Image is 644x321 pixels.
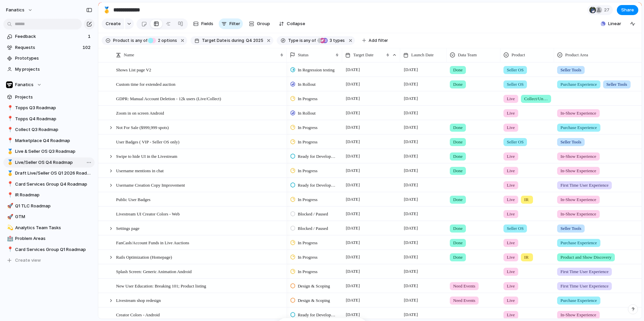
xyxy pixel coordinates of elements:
span: [DATE] [344,123,362,131]
a: 🚀GTM [3,212,95,222]
span: [DATE] [344,195,362,203]
span: fanatics [6,7,24,13]
span: Live & Seller OS Q3 Roadmap [15,148,92,155]
div: 🚀 [7,213,12,221]
span: Linear [608,20,621,27]
button: 📍 [6,181,13,188]
span: FanCash/Account Funds in Live Auctions [116,239,189,246]
span: [DATE] [344,224,362,232]
span: 102 [83,44,92,51]
span: Live [507,297,515,304]
span: In Progress [298,240,318,246]
span: Public User Badges [116,195,151,203]
a: Feedback1 [3,31,95,42]
span: Done [453,225,463,232]
span: [DATE] [344,267,362,275]
span: In Rollout [298,81,316,88]
span: [DATE] [402,138,420,146]
div: 🥇Draft Live/Seller OS Q1 2026 Roadmap [3,168,95,178]
span: [DATE] [402,224,420,232]
span: Livestream UI Creator Colors - Web [116,210,180,217]
span: [DATE] [402,239,420,247]
button: 📍 [6,126,13,133]
span: Topps Q4 Roadmap [15,116,92,122]
div: 📍 [7,246,12,253]
span: is [227,38,230,44]
span: Ready for Development [298,153,336,160]
span: Seller Tools [560,225,581,232]
span: [DATE] [344,109,362,117]
span: Done [453,168,463,174]
span: Username mentions in chat [116,167,164,174]
span: Live [507,254,515,261]
span: Marketplace Q4 Roadmap [15,137,92,144]
span: Purchase Experience [560,81,597,88]
span: In Progress [298,124,318,131]
span: In Progress [298,196,318,203]
span: IR [524,254,529,261]
button: isany of [298,37,317,44]
span: Prototypes [15,55,92,62]
span: 3 [328,38,333,43]
a: 📍Topps Q4 Roadmap [3,114,95,124]
span: Fields [201,20,213,27]
span: Analytics Team Tasks [15,224,92,231]
span: Live [507,240,515,246]
span: Done [453,139,463,145]
div: 🥇 [103,5,110,14]
button: 🚀 [6,203,13,209]
span: Product [113,38,129,44]
span: Live [507,312,515,318]
button: Share [617,5,638,15]
span: [DATE] [344,66,362,74]
span: [DATE] [402,181,420,189]
a: 🏥Problem Areas [3,234,95,244]
span: Ready for Development [298,182,336,189]
span: Q4 2025 [246,38,263,44]
span: Live [507,95,515,102]
div: 📍 [7,115,12,123]
span: Swipe to hide UI in the Livestream [116,152,177,160]
div: 🥇 [7,170,12,177]
span: Purchase Experience [560,240,597,246]
button: Add filter [358,36,392,45]
button: 2 options [148,37,178,44]
span: Seller OS [507,139,524,145]
a: 🚀Q1 TLC Roadmap [3,201,95,211]
span: [DATE] [344,152,362,160]
span: Zoom in on screen Android [116,109,164,117]
span: Projects [15,94,92,101]
span: In-Show Experience [560,153,596,160]
span: Live [507,283,515,290]
span: Live [507,211,515,217]
button: 🏥 [6,235,13,242]
span: Product [512,52,525,58]
button: 🥇 [6,148,13,155]
span: Share [621,7,634,13]
button: fanatics [3,5,36,15]
span: Done [453,254,463,261]
button: Linear [598,19,624,29]
span: In Progress [298,139,318,145]
span: [DATE] [402,123,420,131]
span: [DATE] [344,282,362,290]
span: [DATE] [344,80,362,88]
button: isduring [226,37,245,44]
span: Data Team [458,52,477,58]
span: is [131,38,134,44]
span: Done [453,240,463,246]
button: 📍 [6,246,13,253]
span: IR [524,196,529,203]
span: [DATE] [344,296,362,304]
span: Product and Show Discovery [560,254,611,261]
span: [DATE] [402,94,420,103]
div: 🥇 [7,158,12,166]
span: Custom time for extended auction [116,80,175,88]
span: Launch Date [411,52,434,58]
span: Done [453,67,463,73]
div: 📍 [7,180,12,188]
span: GTM [15,213,92,220]
a: 📍Collect Q3 Roadmap [3,125,95,135]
